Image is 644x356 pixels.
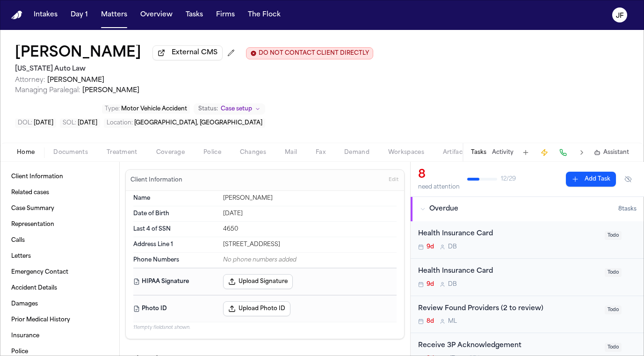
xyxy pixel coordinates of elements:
[429,204,458,214] span: Overdue
[223,195,397,202] div: [PERSON_NAME]
[133,241,217,248] dt: Address Line 1
[7,265,112,280] a: Emergency Contact
[7,249,112,264] a: Letters
[240,149,266,156] span: Changes
[7,217,112,232] a: Representation
[67,7,92,23] button: Day 1
[82,87,139,94] span: [PERSON_NAME]
[133,256,179,264] span: Phone Numbers
[427,243,434,251] span: 9d
[198,105,218,113] span: Status:
[223,274,293,289] button: Upload Signature
[418,266,599,277] div: Health Insurance Card
[223,210,397,218] div: [DATE]
[194,103,265,115] button: Change status from Case setup
[107,149,137,156] span: Treatment
[411,197,644,221] button: Overdue8tasks
[7,201,112,216] a: Case Summary
[7,185,112,200] a: Related cases
[133,195,217,202] dt: Name
[102,104,190,114] button: Edit Type: Motor Vehicle Accident
[594,149,629,156] button: Assistant
[47,77,104,84] span: [PERSON_NAME]
[501,175,516,183] span: 12 / 29
[104,118,265,128] button: Edit Location: Flint, MI
[78,120,97,126] span: [DATE]
[129,176,184,184] h3: Client Information
[411,221,644,259] div: Open task: Health Insurance Card
[7,281,112,296] a: Accident Details
[18,120,32,126] span: DOL :
[137,7,176,23] a: Overview
[30,7,61,23] a: Intakes
[203,149,221,156] span: Police
[133,225,217,233] dt: Last 4 of SSN
[605,305,622,314] span: Todo
[223,225,397,233] div: 4650
[605,268,622,277] span: Todo
[519,146,532,159] button: Add Task
[605,343,622,352] span: Todo
[566,172,616,187] button: Add Task
[7,312,112,327] a: Prior Medical History
[418,229,599,240] div: Health Insurance Card
[386,173,401,188] button: Edit
[246,47,373,59] button: Edit client contact restriction
[316,149,326,156] span: Fax
[133,210,217,218] dt: Date of Birth
[172,48,217,58] span: External CMS
[448,243,457,251] span: D B
[223,241,397,248] div: [STREET_ADDRESS]
[134,120,262,126] span: [GEOGRAPHIC_DATA], [GEOGRAPHIC_DATA]
[418,183,460,191] div: need attention
[223,256,397,264] div: No phone numbers added
[221,105,252,113] span: Case setup
[285,149,297,156] span: Mail
[7,328,112,343] a: Insurance
[492,149,514,156] button: Activity
[105,106,120,112] span: Type :
[471,149,486,156] button: Tasks
[618,205,637,213] span: 8 task s
[389,177,398,183] span: Edit
[34,120,53,126] span: [DATE]
[418,304,599,314] div: Review Found Providers (2 to review)
[605,231,622,240] span: Todo
[152,45,223,60] button: External CMS
[212,7,239,23] button: Firms
[7,169,112,184] a: Client Information
[53,149,88,156] span: Documents
[15,118,56,128] button: Edit DOL: 2025-09-02
[388,149,424,156] span: Workspaces
[15,45,141,62] h1: [PERSON_NAME]
[443,149,468,156] span: Artifacts
[411,259,644,296] div: Open task: Health Insurance Card
[7,297,112,312] a: Damages
[133,324,397,331] p: 11 empty fields not shown.
[427,318,434,325] span: 8d
[603,149,629,156] span: Assistant
[15,45,141,62] button: Edit matter name
[182,7,207,23] button: Tasks
[418,341,599,351] div: Receive 3P Acknowledgement
[17,149,35,156] span: Home
[97,7,131,23] a: Matters
[259,50,369,57] span: DO NOT CONTACT CLIENT DIRECTLY
[121,106,187,112] span: Motor Vehicle Accident
[11,11,22,20] img: Finch Logo
[538,146,551,159] button: Create Immediate Task
[620,172,637,187] button: Hide completed tasks (⌘⇧H)
[7,233,112,248] a: Calls
[11,11,22,20] a: Home
[133,301,217,316] dt: Photo ID
[156,149,185,156] span: Coverage
[223,301,290,316] button: Upload Photo ID
[448,281,457,288] span: D B
[244,7,284,23] button: The Flock
[15,87,80,94] span: Managing Paralegal:
[63,120,76,126] span: SOL :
